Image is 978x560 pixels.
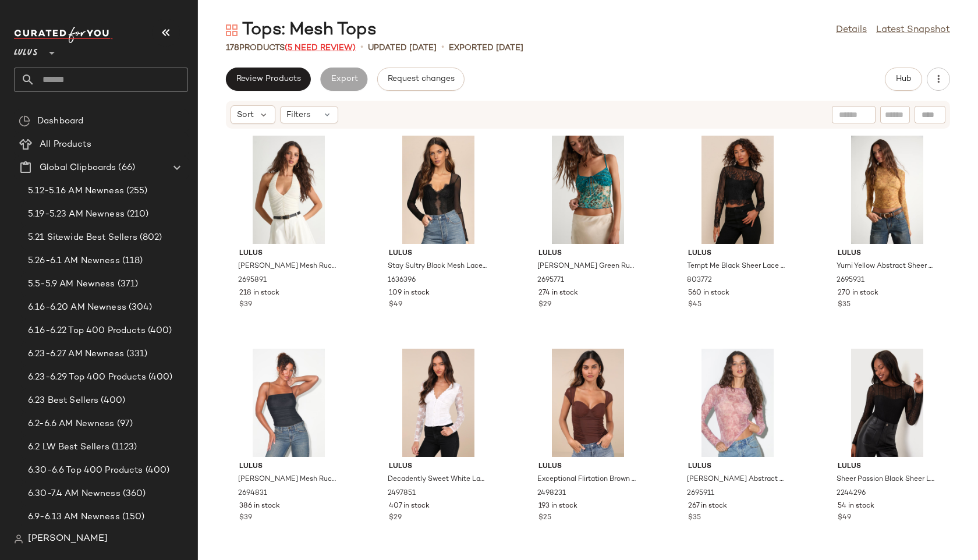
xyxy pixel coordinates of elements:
span: (400) [98,394,125,407]
span: (331) [124,348,148,361]
span: 2694831 [238,488,267,499]
span: $29 [389,513,402,523]
span: 6.23-6.27 AM Newness [28,348,124,361]
span: Dashboard [37,115,83,128]
span: 2695931 [837,275,864,286]
img: 10999441_803772.jpg [679,136,796,244]
span: 6.9-6.13 AM Newness [28,511,120,524]
img: 2695891_02_front_2025-08-04.jpg [230,136,348,244]
span: Lulus [838,249,937,259]
span: • [360,41,363,55]
span: [PERSON_NAME] Abstract Sheer Mesh Long Sleeve Top [687,474,786,485]
button: Hub [885,68,922,91]
span: (802) [137,231,162,244]
span: Lulus [389,249,488,259]
span: (150) [120,511,145,524]
span: [PERSON_NAME] [28,532,108,546]
span: $39 [239,513,252,523]
span: [PERSON_NAME] Mesh Ruched Sleeveless Bodysuit [238,474,337,485]
span: Lulus [14,40,38,61]
span: 2498231 [537,488,566,499]
p: updated [DATE] [368,42,437,54]
div: Tops: Mesh Tops [226,19,377,42]
span: (97) [115,417,133,431]
span: 5.5-5.9 AM Newness [28,278,115,291]
span: All Products [40,138,91,151]
span: Lulus [838,462,937,472]
p: Exported [DATE] [449,42,523,54]
img: 11994661_2497851.jpg [380,349,497,457]
span: (360) [121,487,146,501]
span: 274 in stock [538,288,578,299]
span: 2695771 [537,275,564,286]
img: cfy_white_logo.C9jOOHJF.svg [14,27,113,43]
span: 6.16-6.20 AM Newness [28,301,126,314]
img: 2694831_02_front_2025-07-17.jpg [230,349,348,457]
span: (304) [126,301,153,314]
span: (66) [116,161,135,175]
span: 6.23 Best Sellers [28,394,98,407]
span: Sort [237,109,254,121]
span: 54 in stock [838,501,874,512]
span: 6.2 LW Best Sellers [28,441,109,454]
img: 2695911_01_hero_2025-07-30.jpg [679,349,796,457]
span: Global Clipboards [40,161,116,175]
span: 5.12-5.16 AM Newness [28,185,124,198]
a: Details [836,23,867,37]
span: 2695891 [238,275,267,286]
span: 5.26-6.1 AM Newness [28,254,120,268]
span: 2244296 [837,488,866,499]
span: Exceptional Flirtation Brown Mesh Ruched Cutout Short Sleeve Top [537,474,636,485]
span: 1636396 [388,275,416,286]
span: Stay Sultry Black Mesh Lace Long Sleeve Bodysuit [388,261,487,272]
span: 803772 [687,275,712,286]
span: Hub [895,75,912,84]
span: 6.16-6.22 Top 400 Products [28,324,146,338]
span: $45 [688,300,701,310]
span: 560 in stock [688,288,729,299]
span: 386 in stock [239,501,280,512]
img: 10867201_2244296.jpg [828,349,946,457]
span: Lulus [538,462,637,472]
span: Lulus [688,249,787,259]
span: 6.23-6.29 Top 400 Products [28,371,146,384]
span: 218 in stock [239,288,279,299]
img: svg%3e [14,534,23,544]
span: 267 in stock [688,501,727,512]
span: (371) [115,278,139,291]
span: $25 [538,513,551,523]
img: 2695931_02_front_2025-07-24.jpg [828,136,946,244]
span: Lulus [688,462,787,472]
span: 6.30-6.6 Top 400 Products [28,464,143,477]
span: Lulus [389,462,488,472]
span: Lulus [239,462,338,472]
span: (255) [124,185,148,198]
span: (118) [120,254,143,268]
span: 109 in stock [389,288,430,299]
span: $29 [538,300,551,310]
span: [PERSON_NAME] Green Ruffled Mesh Cami Top [537,261,636,272]
span: Decadently Sweet White Lace Sheer Back Long Sleeve Top [388,474,487,485]
span: 5.19-5.23 AM Newness [28,208,125,221]
span: $49 [838,513,851,523]
span: $35 [838,300,851,310]
span: 270 in stock [838,288,878,299]
img: 2695771_01_hero_2025-07-24.jpg [529,136,647,244]
span: 2497851 [388,488,416,499]
span: 178 [226,44,239,52]
span: $39 [239,300,252,310]
img: svg%3e [226,24,238,36]
span: (400) [146,371,173,384]
span: Review Products [236,75,301,84]
span: (400) [143,464,170,477]
span: (210) [125,208,149,221]
span: Request changes [387,75,455,84]
span: (1123) [109,441,137,454]
img: 12365981_1636396.jpg [380,136,497,244]
span: Filters [286,109,310,121]
span: 407 in stock [389,501,430,512]
span: Sheer Passion Black Sheer Lace Long Sleeve Bodysuit [837,474,936,485]
span: 2695911 [687,488,714,499]
span: $49 [389,300,402,310]
span: $35 [688,513,701,523]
